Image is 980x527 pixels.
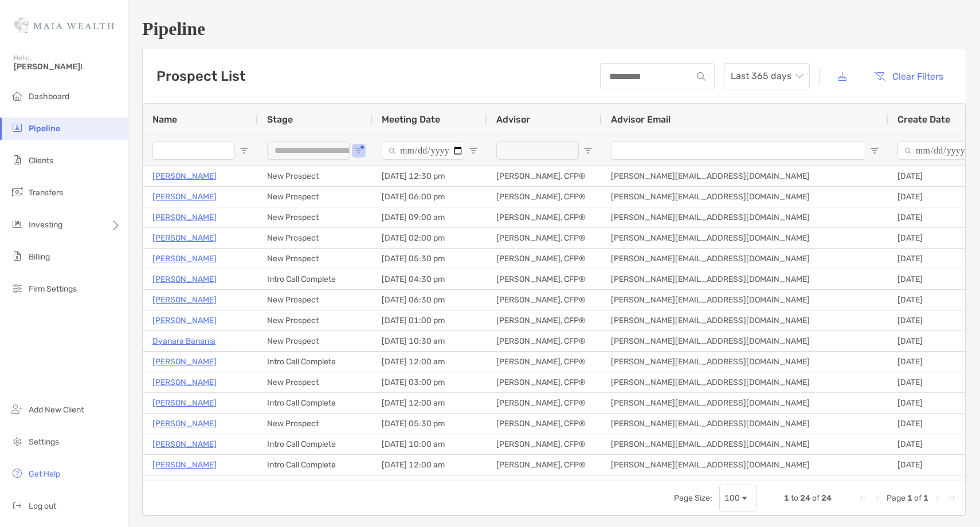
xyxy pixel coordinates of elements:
input: Meeting Date Filter Input [382,141,464,160]
a: [PERSON_NAME] [152,396,217,410]
div: [PERSON_NAME], CFP® [487,228,602,248]
div: New Prospect [258,166,373,186]
span: 1 [784,493,789,503]
a: [PERSON_NAME] [152,169,217,183]
span: Stage [267,114,293,125]
span: of [812,493,820,503]
div: Last Page [947,494,956,503]
button: Open Filter Menu [469,146,478,155]
div: [PERSON_NAME], CFP® [487,310,602,331]
span: Advisor Email [611,114,671,125]
div: [PERSON_NAME][EMAIL_ADDRESS][DOMAIN_NAME] [602,249,888,269]
div: [DATE] 10:30 am [373,331,487,351]
div: 100 [724,493,740,503]
div: New Prospect [258,372,373,392]
div: [PERSON_NAME][EMAIL_ADDRESS][DOMAIN_NAME] [602,228,888,248]
a: [PERSON_NAME] [152,272,217,286]
div: [DATE] 12:00 am [373,475,487,495]
div: New Prospect [258,187,373,207]
a: [PERSON_NAME] [152,375,217,390]
button: Open Filter Menu [583,146,593,155]
div: New Prospect [258,290,373,310]
img: billing icon [10,249,24,263]
div: [PERSON_NAME], CFP® [487,475,602,495]
span: Advisor [496,114,530,125]
div: [DATE] 12:00 am [373,455,487,475]
div: [DATE] 05:30 pm [373,414,487,434]
span: 1 [907,493,912,503]
p: [PERSON_NAME] [152,190,217,204]
span: 24 [821,493,832,503]
div: [PERSON_NAME][EMAIL_ADDRESS][DOMAIN_NAME] [602,475,888,495]
span: Dashboard [29,92,69,101]
div: [PERSON_NAME][EMAIL_ADDRESS][DOMAIN_NAME] [602,434,888,454]
p: [PERSON_NAME] [PERSON_NAME] [152,478,283,493]
div: [PERSON_NAME], CFP® [487,455,602,475]
a: [PERSON_NAME] [152,458,217,472]
div: [DATE] 09:00 am [373,207,487,227]
span: Firm Settings [29,284,77,294]
a: [PERSON_NAME] [152,210,217,225]
div: [DATE] 02:00 pm [373,228,487,248]
div: [DATE] 04:30 pm [373,269,487,289]
div: [PERSON_NAME][EMAIL_ADDRESS][DOMAIN_NAME] [602,269,888,289]
div: [PERSON_NAME], CFP® [487,352,602,372]
div: [PERSON_NAME], CFP® [487,207,602,227]
div: [PERSON_NAME], CFP® [487,331,602,351]
img: logout icon [10,498,24,512]
img: transfers icon [10,185,24,199]
div: Intro Call Complete [258,455,373,475]
span: 24 [800,493,810,503]
span: Investing [29,220,62,230]
button: Open Filter Menu [240,146,249,155]
img: Zoe Logo [14,5,114,46]
span: Page [887,493,905,503]
div: [DATE] 10:00 am [373,434,487,454]
img: investing icon [10,217,24,231]
button: Open Filter Menu [870,146,879,155]
span: Get Help [29,469,60,479]
div: [DATE] 12:00 am [373,352,487,372]
span: Transfers [29,188,63,198]
div: Intro Call Complete [258,269,373,289]
div: First Page [859,494,868,503]
div: [DATE] 01:00 pm [373,310,487,331]
div: [PERSON_NAME][EMAIL_ADDRESS][DOMAIN_NAME] [602,290,888,310]
div: [PERSON_NAME], CFP® [487,393,602,413]
div: [PERSON_NAME], CFP® [487,290,602,310]
img: clients icon [10,153,24,167]
img: settings icon [10,434,24,448]
h1: Pipeline [142,18,966,40]
img: get-help icon [10,466,24,480]
div: [PERSON_NAME], CFP® [487,166,602,186]
a: Dyanara Banania [152,334,215,348]
div: [DATE] 03:00 pm [373,372,487,392]
p: [PERSON_NAME] [152,231,217,245]
div: [PERSON_NAME][EMAIL_ADDRESS][DOMAIN_NAME] [602,455,888,475]
img: dashboard icon [10,89,24,103]
div: Next Page [933,494,942,503]
img: firm-settings icon [10,281,24,295]
div: [PERSON_NAME][EMAIL_ADDRESS][DOMAIN_NAME] [602,414,888,434]
p: [PERSON_NAME] [152,437,217,451]
div: Intro Call Complete [258,393,373,413]
div: Intro Call Complete [258,352,373,372]
div: New Prospect [258,249,373,269]
a: [PERSON_NAME] [152,416,217,431]
span: Settings [29,437,59,447]
div: [DATE] 06:30 pm [373,290,487,310]
span: [PERSON_NAME]! [14,62,121,72]
div: New Prospect [258,414,373,434]
img: pipeline icon [10,121,24,135]
h3: Prospect List [156,68,245,84]
div: [PERSON_NAME], CFP® [487,372,602,392]
div: [DATE] 06:00 pm [373,187,487,207]
p: [PERSON_NAME] [152,355,217,369]
div: [PERSON_NAME][EMAIL_ADDRESS][DOMAIN_NAME] [602,207,888,227]
div: Previous Page [873,494,882,503]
